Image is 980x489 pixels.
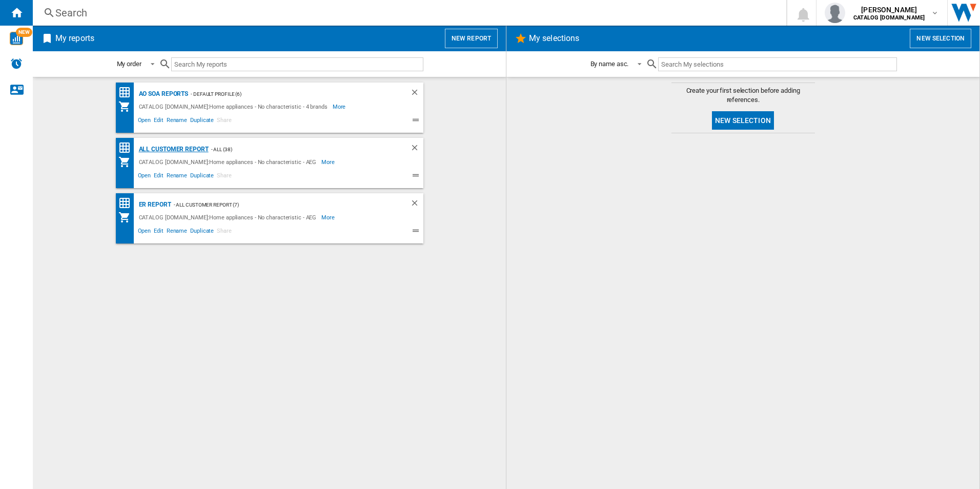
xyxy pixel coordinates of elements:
span: Rename [165,171,189,183]
button: New selection [910,29,971,48]
span: Open [136,115,153,128]
div: By name asc. [590,60,629,68]
div: CATALOG [DOMAIN_NAME]:Home appliances - No characteristic - AEG [136,156,322,168]
div: Price Matrix [118,86,136,99]
div: My Assortment [118,211,136,223]
input: Search My selections [658,57,896,71]
div: My Assortment [118,100,136,113]
span: Rename [165,226,189,238]
div: Delete [410,198,423,211]
span: Duplicate [189,226,215,238]
span: Rename [165,115,189,128]
span: More [321,211,336,223]
span: NEW [16,28,32,37]
div: Price Matrix [118,141,136,154]
div: AO SOA Reports [136,88,189,100]
span: Edit [152,171,165,183]
div: My order [117,60,141,68]
div: Delete [410,143,423,156]
span: Open [136,226,153,238]
div: Search [55,6,760,20]
img: profile.jpg [825,3,845,23]
div: Price Matrix [118,197,136,210]
div: CATALOG [DOMAIN_NAME]:Home appliances - No characteristic - 4 brands [136,100,333,113]
span: Edit [152,115,165,128]
button: New selection [712,111,774,130]
h2: My selections [527,29,581,48]
input: Search My reports [171,57,423,71]
b: CATALOG [DOMAIN_NAME] [853,14,925,21]
div: - All Customer Report (7) [171,198,390,211]
img: wise-card.svg [10,32,23,45]
span: Edit [152,226,165,238]
span: Share [215,115,233,128]
span: Create your first selection before adding references. [671,86,815,105]
span: Duplicate [189,171,215,183]
span: Share [215,171,233,183]
div: My Assortment [118,156,136,168]
span: [PERSON_NAME] [853,5,925,15]
div: - Default profile (6) [188,88,389,100]
h2: My reports [53,29,96,48]
div: ER Report [136,198,171,211]
div: - ALL (38) [209,143,390,156]
span: Duplicate [189,115,215,128]
div: Delete [410,88,423,100]
button: New report [445,29,498,48]
span: Share [215,226,233,238]
div: CATALOG [DOMAIN_NAME]:Home appliances - No characteristic - AEG [136,211,322,223]
div: All Customer Report [136,143,209,156]
span: Open [136,171,153,183]
img: alerts-logo.svg [10,57,23,70]
span: More [333,100,348,113]
span: More [321,156,336,168]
